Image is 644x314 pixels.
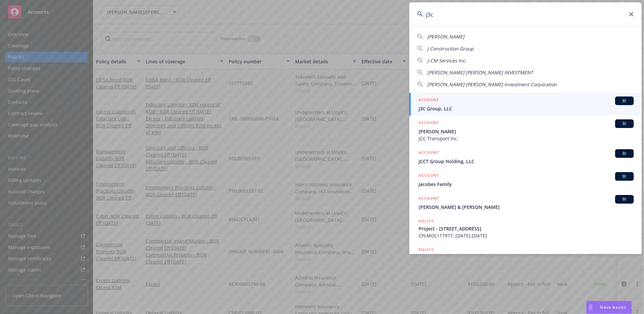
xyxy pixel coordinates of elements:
div: Drag to move [587,301,595,314]
span: JCCT Group Holding, LLC [419,158,634,165]
a: ACCOUNTBI[PERSON_NAME] & [PERSON_NAME] [409,191,642,214]
span: BI [618,98,631,104]
a: POLICYLead $8M XS - Project - [STREET_ADDRESS] [409,243,642,271]
input: Search... [409,2,642,26]
button: Nova Assist [586,301,632,314]
a: ACCOUNTBIJacobes Family [409,168,642,191]
span: BI [618,121,631,127]
span: BI [618,151,631,157]
h5: ACCOUNT [419,96,439,104]
span: J3C Group, LLC [419,105,634,112]
span: [PERSON_NAME] [419,128,634,135]
span: Nova Assist [600,304,626,310]
span: Jacobes Family [419,181,634,188]
span: BI [618,196,631,202]
span: [PERSON_NAME] [PERSON_NAME] Investment Corporation [427,81,557,88]
h5: POLICY [419,246,434,253]
span: JCC Transport Inc. [419,135,634,142]
a: ACCOUNTBIJ3C Group, LLC [409,93,642,116]
span: [PERSON_NAME] [427,33,464,40]
h5: POLICY [419,218,434,224]
a: ACCOUNTBI[PERSON_NAME]JCC Transport Inc. [409,116,642,146]
span: BI [618,173,631,179]
h5: ACCOUNT [419,195,439,203]
h5: ACCOUNT [419,172,439,180]
span: CPLMOL117977, [DATE]-[DATE] [419,232,634,239]
h5: ACCOUNT [419,149,439,157]
a: POLICYProject - [STREET_ADDRESS]CPLMOL117977, [DATE]-[DATE] [409,214,642,243]
span: J Construction Group [427,45,474,52]
span: Project - [STREET_ADDRESS] [419,225,634,232]
span: Lead $8M XS - Project - [STREET_ADDRESS] [419,254,634,261]
a: ACCOUNTBIJCCT Group Holding, LLC [409,146,642,168]
span: [PERSON_NAME] & [PERSON_NAME] [419,204,634,211]
span: J-CM Services Inc. [427,57,466,64]
span: [PERSON_NAME] [PERSON_NAME] INVESTMENT [427,69,533,76]
h5: ACCOUNT [419,119,439,127]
